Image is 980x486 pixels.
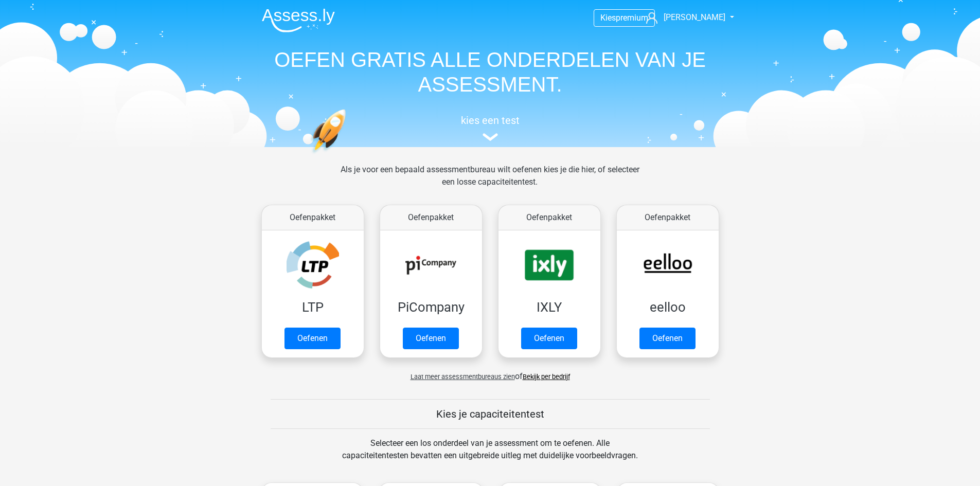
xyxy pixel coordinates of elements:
[254,114,727,141] a: kies een test
[254,47,727,97] h1: OEFEN GRATIS ALLE ONDERDELEN VAN JE ASSESSMENT.
[483,133,498,141] img: assessment
[271,408,710,420] h5: Kies je capaciteitentest
[254,362,727,383] div: of
[639,328,696,349] a: Oefenen
[664,12,725,22] span: [PERSON_NAME]
[310,109,386,202] img: oefenen
[594,11,654,25] a: Kiespremium
[600,13,616,23] span: Kies
[284,328,341,349] a: Oefenen
[642,11,726,24] a: [PERSON_NAME]
[521,328,577,349] a: Oefenen
[403,328,459,349] a: Oefenen
[523,373,570,381] a: Bekijk per bedrijf
[411,373,515,381] span: Laat meer assessmentbureaus zien
[262,8,335,32] img: Assessly
[332,437,648,474] div: Selecteer een los onderdeel van je assessment om te oefenen. Alle capaciteitentesten bevatten een...
[616,13,648,23] span: premium
[254,114,727,127] h5: kies een test
[332,164,648,201] div: Als je voor een bepaald assessmentbureau wilt oefenen kies je die hier, of selecteer een losse ca...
